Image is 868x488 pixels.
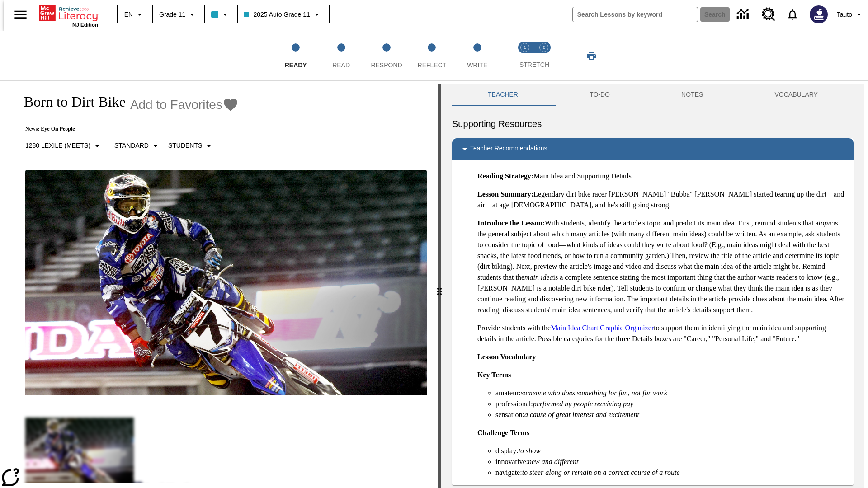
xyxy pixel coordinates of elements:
p: With students, identify the article's topic and predict its main idea. First, remind students tha... [477,218,846,315]
span: EN [124,10,133,19]
button: Respond step 3 of 5 [360,31,413,80]
button: Grade: Grade 11, Select a grade [156,6,201,23]
button: Teacher [452,84,554,106]
img: Motocross racer James Stewart flies through the air on his dirt bike. [25,170,427,396]
span: Add to Favorites [130,98,222,112]
span: Read [332,61,350,69]
p: Students [168,141,202,150]
strong: Reading Strategy: [477,172,533,180]
strong: Challenge Terms [477,429,529,436]
span: STRETCH [519,61,549,68]
span: Reflect [418,61,447,69]
button: Read step 2 of 5 [315,31,367,80]
strong: Introduce the Lesson: [477,219,545,227]
div: Teacher Recommendations [452,138,854,160]
button: Open side menu [7,1,34,28]
li: professional: [495,399,846,409]
em: performed by people receiving pay [533,400,633,408]
button: Class color is light blue. Change class color [208,6,234,23]
li: display: [495,446,846,456]
button: TO-DO [554,84,646,106]
strong: Lesson Vocabulary [477,353,536,361]
div: Press Enter or Spacebar and then press right and left arrow keys to move the slider [438,84,441,488]
p: Standard [114,141,149,150]
p: Legendary dirt bike racer [PERSON_NAME] "Bubba" [PERSON_NAME] started tearing up the dirt—and air... [477,189,846,211]
input: search field [573,7,698,22]
button: Reflect step 4 of 5 [406,31,458,80]
button: VOCABULARY [739,84,854,106]
text: 2 [542,45,545,50]
p: Main Idea and Supporting Details [477,171,846,182]
button: Select a new avatar [804,3,833,26]
button: Add to Favorites - Born to Dirt Bike [130,97,239,113]
img: Avatar [810,5,828,23]
li: amateur: [495,388,846,399]
button: Stretch Read step 1 of 2 [512,31,538,80]
a: Notifications [781,3,804,26]
button: Ready step 1 of 5 [269,31,322,80]
strong: Key Terms [477,371,511,379]
a: Data Center [731,2,756,27]
button: Scaffolds, Standard [111,138,165,154]
button: Print [577,47,606,64]
text: 1 [524,45,526,50]
button: NOTES [646,84,739,106]
a: Resource Center, Will open in new tab [756,2,781,27]
li: innovative: [495,456,846,467]
em: to steer along or remain on a correct course of a route [522,469,680,476]
button: Profile/Settings [833,6,868,23]
button: Language: EN, Select a language [120,6,149,23]
p: News: Eye On People [14,126,239,132]
em: someone who does something for fun, not for work [521,389,667,397]
li: sensation: [495,409,846,420]
p: Teacher Recommendations [470,144,547,155]
h6: Supporting Resources [452,117,854,131]
span: Write [467,61,487,69]
em: topic [819,219,833,227]
li: navigate: [495,467,846,478]
em: new and different [528,458,578,465]
p: 1280 Lexile (Meets) [25,141,90,150]
button: Select Lexile, 1280 Lexile (Meets) [22,138,106,154]
div: reading [4,84,438,483]
em: main idea [524,273,553,281]
button: Select Student [165,138,218,154]
div: Instructional Panel Tabs [452,84,854,106]
span: Respond [371,61,402,69]
em: to show [519,447,541,455]
span: Grade 11 [159,10,185,19]
span: NJ Edition [72,22,98,28]
div: Home [39,3,98,28]
button: Stretch Respond step 2 of 2 [531,31,557,80]
button: Write step 5 of 5 [451,31,504,80]
p: Provide students with the to support them in identifying the main idea and supporting details in ... [477,323,846,344]
button: Class: 2025 Auto Grade 11, Select your class [241,6,325,23]
span: 2025 Auto Grade 11 [244,10,310,19]
strong: Lesson Summary: [477,190,533,198]
span: Ready [285,61,307,69]
span: Tauto [837,10,852,19]
div: activity [441,84,864,488]
em: a cause of great interest and excitement [524,411,639,418]
h1: Born to Dirt Bike [14,94,126,110]
a: Main Idea Chart Graphic Organizer [551,324,654,332]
